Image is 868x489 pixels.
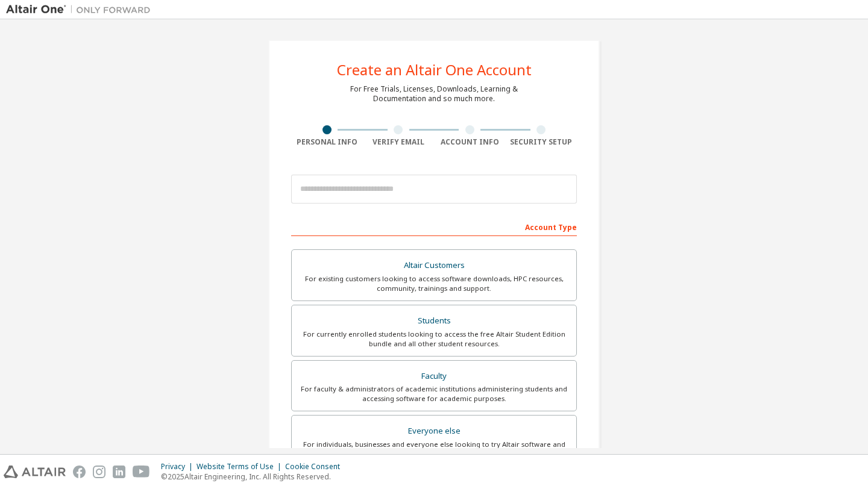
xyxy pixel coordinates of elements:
[4,466,66,478] img: altair_logo.svg
[299,274,569,293] div: For existing customers looking to access software downloads, HPC resources, community, trainings ...
[299,423,569,440] div: Everyone else
[363,137,435,147] div: Verify Email
[299,313,569,329] div: Students
[197,462,285,472] div: Website Terms of Use
[113,466,125,478] img: linkedin.svg
[337,63,532,77] div: Create an Altair One Account
[299,257,569,274] div: Altair Customers
[434,137,506,147] div: Account Info
[291,137,363,147] div: Personal Info
[299,384,569,403] div: For faculty & administrators of academic institutions administering students and accessing softwa...
[350,84,518,104] div: For Free Trials, Licenses, Downloads, Learning & Documentation and so much more.
[161,472,347,482] p: © 2025 Altair Engineering, Inc. All Rights Reserved.
[291,217,577,236] div: Account Type
[506,137,577,147] div: Security Setup
[93,466,105,478] img: instagram.svg
[161,462,197,472] div: Privacy
[299,329,569,349] div: For currently enrolled students looking to access the free Altair Student Edition bundle and all ...
[73,466,86,478] img: facebook.svg
[285,462,347,472] div: Cookie Consent
[299,368,569,385] div: Faculty
[6,4,157,16] img: Altair One
[133,466,150,478] img: youtube.svg
[299,440,569,459] div: For individuals, businesses and everyone else looking to try Altair software and explore our prod...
